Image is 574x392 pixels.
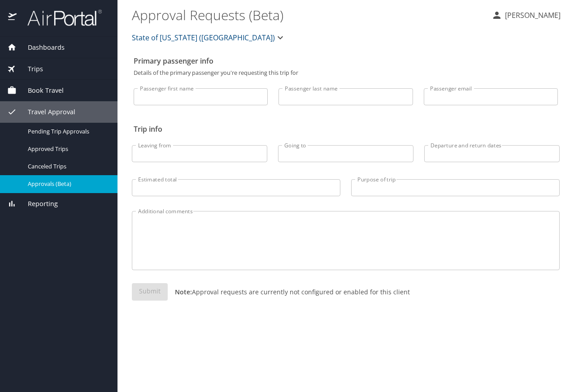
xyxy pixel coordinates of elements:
[8,9,17,26] img: icon-airportal.png
[502,10,561,21] p: [PERSON_NAME]
[17,107,75,117] span: Travel Approval
[28,127,107,136] span: Pending Trip Approvals
[17,43,65,52] span: Dashboards
[17,9,102,26] img: airportal-logo.png
[17,199,58,209] span: Reporting
[28,145,107,153] span: Approved Trips
[132,31,275,44] span: State of [US_STATE] ([GEOGRAPHIC_DATA])
[175,288,192,296] strong: Note:
[488,7,564,23] button: [PERSON_NAME]
[17,64,43,74] span: Trips
[134,70,558,76] p: Details of the primary passenger you're requesting this trip for
[128,29,289,47] button: State of [US_STATE] ([GEOGRAPHIC_DATA])
[28,162,107,171] span: Canceled Trips
[17,86,64,95] span: Book Travel
[28,180,107,188] span: Approvals (Beta)
[134,122,558,136] h2: Trip info
[134,54,558,68] h2: Primary passenger info
[132,1,484,29] h1: Approval Requests (Beta)
[168,287,410,297] p: Approval requests are currently not configured or enabled for this client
